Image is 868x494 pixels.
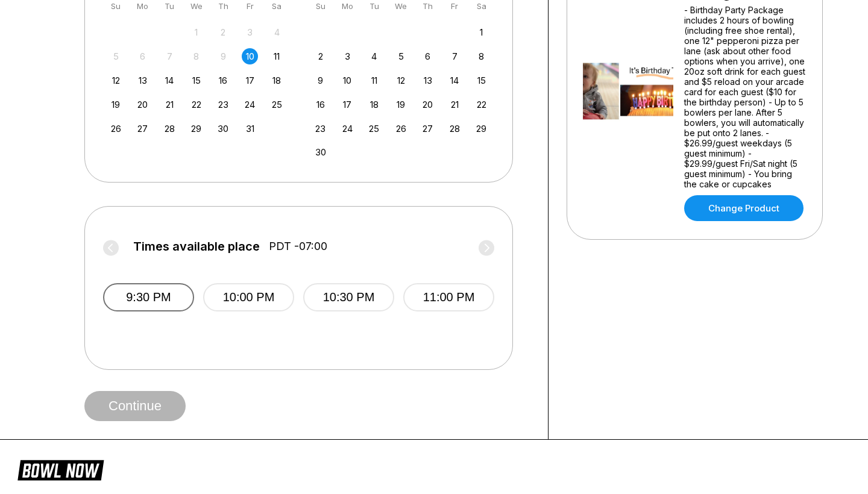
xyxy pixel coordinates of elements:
[108,120,124,137] div: Choose Sunday, October 26th, 2025
[312,48,329,64] div: Choose Sunday, November 2nd, 2025
[684,195,804,221] a: Change Product
[215,120,231,137] div: Choose Thursday, October 30th, 2025
[312,72,329,89] div: Choose Sunday, November 9th, 2025
[108,72,124,89] div: Choose Sunday, October 12th, 2025
[269,240,327,253] span: PDT -07:00
[447,72,463,89] div: Choose Friday, November 14th, 2025
[420,48,436,64] div: Choose Thursday, November 6th, 2025
[162,96,178,113] div: Choose Tuesday, October 21st, 2025
[242,120,258,137] div: Choose Friday, October 31st, 2025
[393,48,409,64] div: Choose Wednesday, November 5th, 2025
[312,96,329,113] div: Choose Sunday, November 16th, 2025
[242,96,258,113] div: Choose Friday, October 24th, 2025
[106,23,287,137] div: month 2025-10
[215,48,231,64] div: Not available Thursday, October 9th, 2025
[108,48,124,64] div: Not available Sunday, October 5th, 2025
[215,24,231,40] div: Not available Thursday, October 2nd, 2025
[215,96,231,113] div: Choose Thursday, October 23rd, 2025
[134,72,151,89] div: Choose Monday, October 13th, 2025
[269,24,285,40] div: Not available Saturday, October 4th, 2025
[303,283,394,311] button: 10:30 PM
[420,72,436,89] div: Choose Thursday, November 13th, 2025
[242,24,258,40] div: Not available Friday, October 3rd, 2025
[366,48,382,64] div: Choose Tuesday, November 4th, 2025
[339,120,356,137] div: Choose Monday, November 24th, 2025
[339,96,356,113] div: Choose Monday, November 17th, 2025
[339,48,356,64] div: Choose Monday, November 3rd, 2025
[684,5,807,189] div: - Birthday Party Package includes 2 hours of bowling (including free shoe rental), one 12" pepper...
[188,72,204,89] div: Choose Wednesday, October 15th, 2025
[473,120,489,137] div: Choose Saturday, November 29th, 2025
[393,120,409,137] div: Choose Wednesday, November 26th, 2025
[393,96,409,113] div: Choose Wednesday, November 19th, 2025
[473,72,489,89] div: Choose Saturday, November 15th, 2025
[420,96,436,113] div: Choose Thursday, November 20th, 2025
[162,72,178,89] div: Choose Tuesday, October 14th, 2025
[134,48,151,64] div: Not available Monday, October 6th, 2025
[473,48,489,64] div: Choose Saturday, November 8th, 2025
[188,24,204,40] div: Not available Wednesday, October 1st, 2025
[366,96,382,113] div: Choose Tuesday, November 18th, 2025
[188,96,204,113] div: Choose Wednesday, October 22nd, 2025
[583,47,673,137] img: Birthday Party Package
[188,48,204,64] div: Not available Wednesday, October 8th, 2025
[447,48,463,64] div: Choose Friday, November 7th, 2025
[103,283,194,311] button: 9:30 PM
[215,72,231,89] div: Choose Thursday, October 16th, 2025
[188,120,204,137] div: Choose Wednesday, October 29th, 2025
[269,96,285,113] div: Choose Saturday, October 25th, 2025
[269,48,285,64] div: Choose Saturday, October 11th, 2025
[134,96,151,113] div: Choose Monday, October 20th, 2025
[366,72,382,89] div: Choose Tuesday, November 11th, 2025
[447,96,463,113] div: Choose Friday, November 21st, 2025
[473,96,489,113] div: Choose Saturday, November 22nd, 2025
[447,120,463,137] div: Choose Friday, November 28th, 2025
[108,96,124,113] div: Choose Sunday, October 19th, 2025
[420,120,436,137] div: Choose Thursday, November 27th, 2025
[134,120,151,137] div: Choose Monday, October 27th, 2025
[242,72,258,89] div: Choose Friday, October 17th, 2025
[473,24,489,40] div: Choose Saturday, November 1st, 2025
[269,72,285,89] div: Choose Saturday, October 18th, 2025
[312,144,329,160] div: Choose Sunday, November 30th, 2025
[393,72,409,89] div: Choose Wednesday, November 12th, 2025
[366,120,382,137] div: Choose Tuesday, November 25th, 2025
[312,120,329,137] div: Choose Sunday, November 23rd, 2025
[162,120,178,137] div: Choose Tuesday, October 28th, 2025
[203,283,294,311] button: 10:00 PM
[311,23,492,161] div: month 2025-11
[339,72,356,89] div: Choose Monday, November 10th, 2025
[242,48,258,64] div: Choose Friday, October 10th, 2025
[133,240,260,253] span: Times available place
[162,48,178,64] div: Not available Tuesday, October 7th, 2025
[403,283,494,311] button: 11:00 PM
